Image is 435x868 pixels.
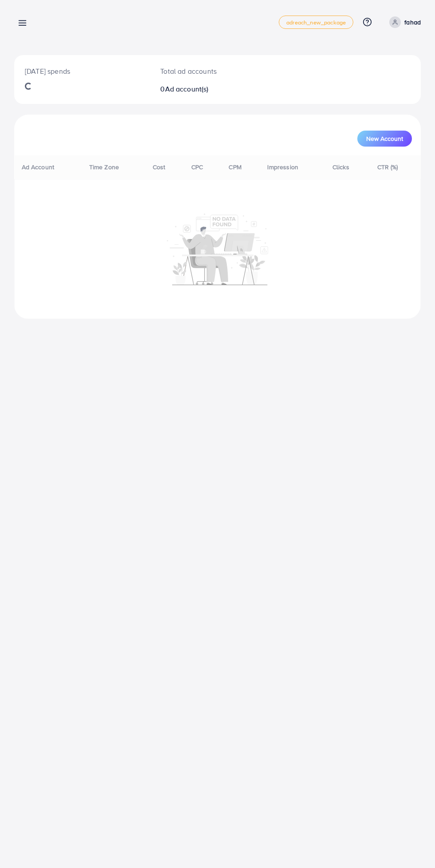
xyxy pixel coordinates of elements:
[160,66,241,76] p: Total ad accounts
[165,84,209,94] span: Ad account(s)
[386,16,421,28] a: fahad
[357,131,412,147] button: New Account
[279,16,353,29] a: adreach_new_package
[25,66,139,76] p: [DATE] spends
[366,135,403,142] span: New Account
[286,20,346,25] span: adreach_new_package
[160,85,241,93] h2: 0
[404,17,421,28] p: fahad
